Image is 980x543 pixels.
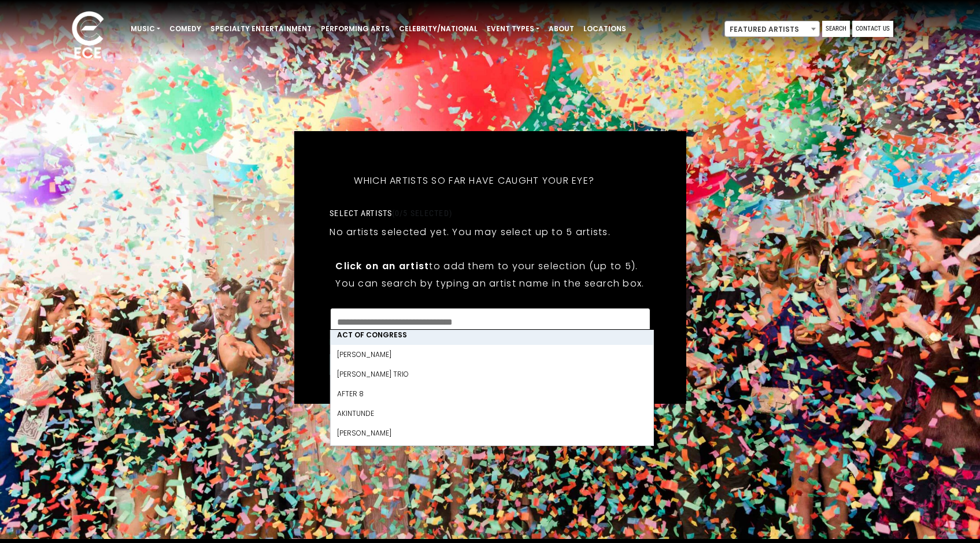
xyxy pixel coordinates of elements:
a: Specialty Entertainment [206,19,316,39]
a: Performing Arts [316,19,394,39]
span: (0/5 selected) [392,209,452,218]
a: Comedy [165,19,206,39]
a: About [544,19,579,39]
li: After 8 [330,384,653,404]
a: Contact Us [852,21,893,37]
li: [PERSON_NAME] Trio [330,365,653,384]
a: Locations [579,19,631,39]
li: [PERSON_NAME] [330,423,653,443]
h5: Which artists so far have caught your eye? [330,160,619,202]
strong: Click on an artist [335,259,429,273]
p: to add them to your selection (up to 5). [335,259,644,273]
li: [PERSON_NAME] [330,443,653,463]
a: Celebrity/National [394,19,482,39]
span: Featured Artists [725,21,819,38]
label: Select artists [330,208,452,218]
a: Search [822,21,850,37]
img: ece_new_logo_whitev2-1.png [59,8,117,64]
a: Event Types [482,19,544,39]
li: Act Of Congress [330,325,653,345]
p: You can search by typing an artist name in the search box. [335,276,644,291]
li: Akintunde [330,404,653,423]
a: Music [126,19,165,39]
li: [PERSON_NAME] [330,345,653,365]
span: Featured Artists [724,21,820,37]
textarea: Search [337,315,642,326]
p: No artists selected yet. You may select up to 5 artists. [330,225,611,239]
